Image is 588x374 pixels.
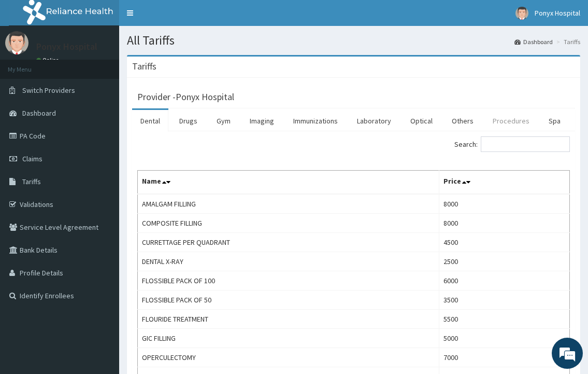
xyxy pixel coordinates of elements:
span: Claims [22,154,42,163]
td: 6000 [439,271,569,290]
a: Gym [208,110,239,132]
a: Dental [132,110,168,132]
a: Imaging [241,110,282,132]
a: Drugs [171,110,206,132]
td: 8000 [439,194,569,214]
td: FLOSSIBLE PACK OF 50 [138,290,439,310]
td: CURRETTAGE PER QUADRANT [138,233,439,252]
h1: All Tariffs [127,34,580,47]
h3: Tariffs [132,62,156,71]
td: 5000 [439,329,569,348]
th: Price [439,171,569,195]
img: User Image [515,7,528,20]
td: DENTAL X-RAY [138,252,439,271]
td: 7000 [439,348,569,367]
p: Ponyx Hospital [36,42,97,51]
a: Others [443,110,482,132]
td: 8000 [439,214,569,233]
label: Search: [454,136,570,152]
span: Switch Providers [22,86,75,95]
td: 3500 [439,290,569,310]
span: Ponyx Hospital [535,8,580,18]
td: COMPOSITE FILLING [138,214,439,233]
a: Dashboard [514,37,553,46]
th: Name [138,171,439,195]
td: FLOSSIBLE PACK OF 100 [138,271,439,290]
a: Spa [540,110,569,132]
input: Search: [481,136,570,152]
a: Online [36,57,61,64]
a: Optical [402,110,441,132]
td: 5500 [439,310,569,329]
td: FLOURIDE TREATMENT [138,310,439,329]
span: Tariffs [22,177,41,186]
td: OPERCULECTOMY [138,348,439,367]
td: GIC FILLING [138,329,439,348]
a: Immunizations [285,110,346,132]
td: 2500 [439,252,569,271]
li: Tariffs [554,37,580,46]
td: AMALGAM FILLING [138,194,439,214]
span: Dashboard [22,108,56,118]
h3: Provider - Ponyx Hospital [137,92,234,102]
a: Laboratory [349,110,399,132]
img: User Image [5,31,28,54]
a: Procedures [484,110,538,132]
td: 4500 [439,233,569,252]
